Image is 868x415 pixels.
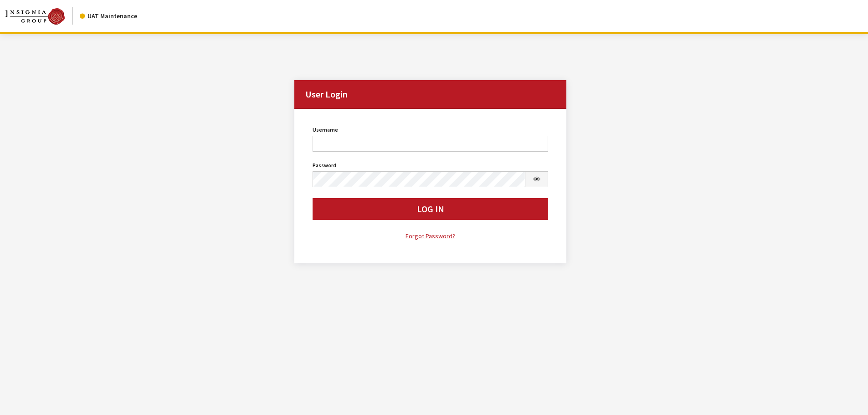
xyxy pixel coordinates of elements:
label: Username [313,126,338,134]
a: Insignia Group logo [5,7,80,25]
button: Log In [313,198,549,220]
img: Catalog Maintenance [5,8,65,25]
button: Show Password [525,171,549,187]
label: Password [313,161,336,169]
div: UAT Maintenance [80,11,137,21]
a: Forgot Password? [313,231,549,241]
h2: User Login [294,80,567,109]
